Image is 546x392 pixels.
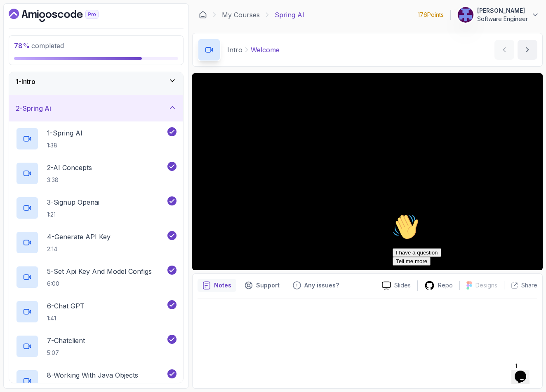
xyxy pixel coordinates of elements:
[16,266,177,289] button: 5-Set Api Key And Model Configs6:00
[47,141,82,149] p: 1:38
[192,73,543,270] iframe: 1 - Hi
[418,11,444,19] p: 176 Points
[288,279,344,292] button: Feedback button
[47,176,92,184] p: 3:38
[9,9,118,22] a: Dashboard
[47,232,111,242] p: 4 - Generate API Key
[3,3,152,55] div: 👋Hi! How can we help?I have a questionTell me more
[477,7,528,15] p: [PERSON_NAME]
[47,210,99,219] p: 1:21
[16,300,177,323] button: 6-Chat GPT1:41
[16,127,177,150] button: 1-Spring AI1:38
[389,210,538,355] iframe: chat widget
[256,281,280,289] p: Support
[227,45,242,55] p: Intro
[3,3,30,30] img: :wave:
[47,266,152,276] p: 5 - Set Api Key And Model Configs
[47,128,82,138] p: 1 - Spring AI
[47,197,99,207] p: 3 - Signup Openai
[214,281,231,289] p: Notes
[518,40,537,60] button: next content
[47,245,111,253] p: 2:14
[275,10,304,20] p: Spring AI
[47,280,152,288] p: 6:00
[14,42,64,50] span: completed
[457,7,539,23] button: user profile image[PERSON_NAME]Software Engineer
[251,45,280,55] p: Welcome
[494,40,514,60] button: previous content
[47,370,138,380] p: 8 - Working With Java Objects
[9,95,183,121] button: 2-Spring Ai
[9,68,183,95] button: 1-Intro
[47,349,85,357] p: 5:07
[511,359,538,384] iframe: chat widget
[16,103,51,113] h3: 2 - Spring Ai
[47,163,92,173] p: 2 - AI Concepts
[3,47,41,55] button: Tell me more
[3,25,82,31] span: Hi! How can we help?
[304,281,339,289] p: Any issues?
[375,281,417,290] a: Slides
[3,38,52,47] button: I have a question
[16,335,177,358] button: 7-Chatclient5:07
[16,231,177,254] button: 4-Generate API Key2:14
[47,301,85,311] p: 6 - Chat GPT
[16,162,177,185] button: 2-AI Concepts3:38
[240,279,285,292] button: Support button
[16,196,177,219] button: 3-Signup Openai1:21
[198,279,236,292] button: notes button
[47,314,85,322] p: 1:41
[47,336,85,345] p: 7 - Chatclient
[199,11,207,19] a: Dashboard
[477,15,528,23] p: Software Engineer
[14,42,30,50] span: 78 %
[16,77,35,86] h3: 1 - Intro
[458,7,473,23] img: user profile image
[222,10,260,20] a: My Courses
